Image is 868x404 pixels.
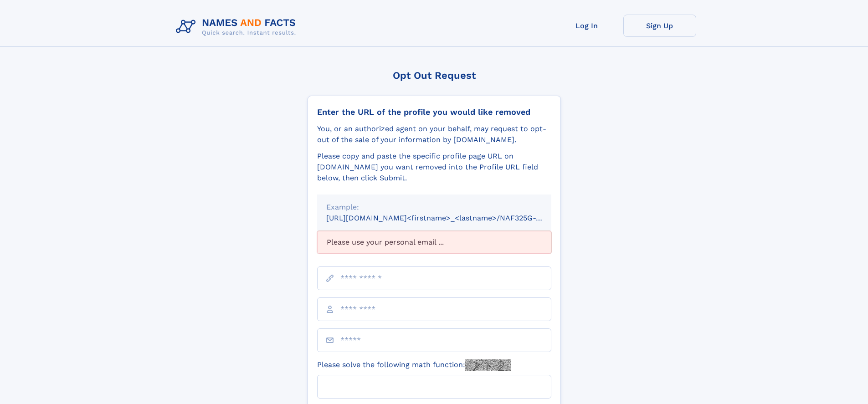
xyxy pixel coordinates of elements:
label: Please solve the following math function: [317,359,511,371]
div: You, or an authorized agent on your behalf, may request to opt-out of the sale of your informatio... [317,123,551,145]
small: [URL][DOMAIN_NAME]<firstname>_<lastname>/NAF325G-xxxxxxxx [326,214,569,222]
img: Logo Names and Facts [172,15,303,39]
a: Sign Up [623,15,696,37]
div: Example: [326,202,542,213]
div: Opt Out Request [308,70,561,81]
a: Log In [550,15,623,37]
div: Enter the URL of the profile you would like removed [317,107,551,117]
div: Please use your personal email ... [317,231,551,254]
div: Please copy and paste the specific profile page URL on [DOMAIN_NAME] you want removed into the Pr... [317,151,551,184]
